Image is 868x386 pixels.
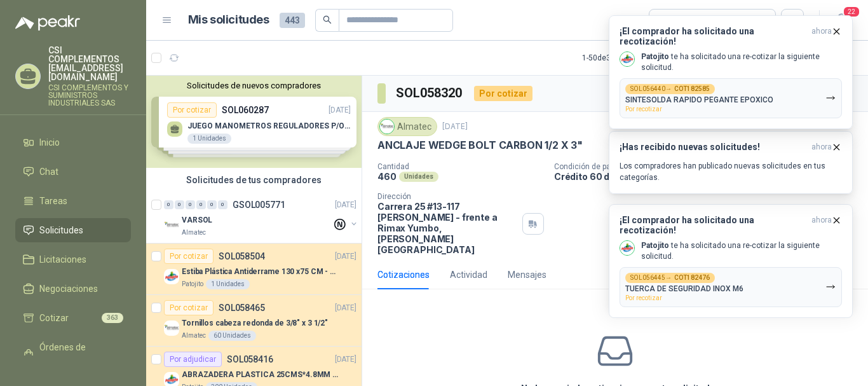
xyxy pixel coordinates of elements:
div: 0 [196,200,206,209]
button: Solicitudes de nuevos compradores [151,81,356,90]
h1: Mis solicitudes [188,11,269,29]
p: VARSOL [182,214,212,226]
p: ABRAZADERA PLASTICA 25CMS*4.8MM NEGRA [182,369,340,381]
b: COT182476 [674,275,710,281]
button: SOL056445→COT182476TUERCA DE SEGURIDAD INOX M6Por recotizar [620,267,842,307]
h3: SOL058320 [396,83,464,103]
span: Tareas [39,194,67,208]
span: Negociaciones [39,282,98,296]
h3: ¡Has recibido nuevas solicitudes! [620,142,806,153]
img: Company Logo [164,217,179,233]
a: Licitaciones [15,247,131,272]
p: Estiba Plástica Antiderrame 130 x75 CM - Capacidad 180-200 Litros [182,266,340,278]
span: ahora [811,26,832,46]
img: Company Logo [164,321,179,336]
div: Unidades [399,172,438,182]
p: CSI COMPLEMENTOS Y SUMINISTROS INDUSTRIALES SAS [48,84,131,107]
p: 460 [377,171,397,182]
a: Chat [15,160,131,184]
a: Negociaciones [15,277,131,301]
p: Almatec [182,331,206,341]
p: [DATE] [335,354,356,366]
p: Los compradores han publicado nuevas solicitudes en tus categorías. [620,160,842,183]
img: Company Logo [620,52,634,66]
div: Almatec [377,117,437,136]
div: Por cotizar [164,249,214,264]
button: ¡El comprador ha solicitado una recotización!ahora Company LogoPatojito te ha solicitado una re-c... [609,204,853,318]
a: Inicio [15,130,131,155]
div: SOL056440 → [625,84,715,94]
div: Solicitudes de nuevos compradoresPor cotizarSOL060287[DATE] JUEGO MANOMETROS REGULADORES P/OXIGEN... [146,76,362,168]
img: Company Logo [380,120,394,134]
div: 0 [218,200,227,209]
button: SOL056440→COT182585SINTESOLDA RAPIDO PEGANTE EPOXICOPor recotizar [620,78,842,118]
span: Licitaciones [39,252,86,266]
div: 0 [164,200,173,209]
a: Por cotizarSOL058504[DATE] Company LogoEstiba Plástica Antiderrame 130 x75 CM - Capacidad 180-200... [146,244,362,295]
div: 60 Unidades [208,331,256,341]
img: Company Logo [620,241,634,255]
h3: ¡El comprador ha solicitado una recotización! [620,215,806,235]
a: Cotizar363 [15,306,131,330]
p: SINTESOLDA RAPIDO PEGANTE EPOXICO [625,95,773,104]
p: te ha solicitado una re-cotizar la siguiente solicitud. [641,240,842,262]
p: Carrera 25 #13-117 [PERSON_NAME] - frente a Rimax Yumbo , [PERSON_NAME][GEOGRAPHIC_DATA] [377,201,517,255]
button: 22 [830,9,853,32]
p: [DATE] [442,121,468,133]
span: Inicio [39,135,60,149]
p: te ha solicitado una re-cotizar la siguiente solicitud. [641,52,842,73]
span: ahora [811,215,832,235]
div: 0 [175,200,184,209]
p: Tornillos cabeza redonda de 3/8" x 3 1/2" [182,317,328,329]
b: Patojito [641,52,669,61]
p: Patojito [182,279,203,289]
p: Condición de pago [554,162,863,171]
p: [DATE] [335,302,356,314]
p: [DATE] [335,251,356,263]
span: Chat [39,165,58,179]
p: CSI COMPLEMENTOS [EMAIL_ADDRESS][DOMAIN_NAME] [48,46,131,81]
div: Por cotizar [164,300,214,315]
div: 0 [186,200,195,209]
p: Crédito 60 días [554,171,863,182]
button: ¡Has recibido nuevas solicitudes!ahora Los compradores han publicado nuevas solicitudes en tus ca... [609,131,853,194]
span: Solicitudes [39,223,83,237]
div: Mensajes [508,268,546,282]
p: SOL058416 [227,355,273,364]
p: ANCLAJE WEDGE BOLT CARBON 1/2 X 3" [377,139,583,152]
p: Cantidad [377,162,544,171]
div: Solicitudes de tus compradores [146,168,362,192]
div: 1 - 50 de 340 [582,48,660,68]
button: ¡El comprador ha solicitado una recotización!ahora Company LogoPatojito te ha solicitado una re-c... [609,15,853,129]
div: SOL056445 → [625,273,715,283]
a: Solicitudes [15,218,131,242]
span: search [323,15,332,24]
span: 443 [280,13,305,28]
p: Almatec [182,228,206,238]
p: SOL058465 [219,303,265,312]
a: Tareas [15,189,131,213]
div: Todas [657,13,684,27]
p: SOL058504 [219,252,265,261]
span: 363 [102,313,123,323]
div: Por cotizar [474,86,532,101]
a: 0 0 0 0 0 0 GSOL005771[DATE] Company LogoVARSOLAlmatec [164,197,359,238]
span: 22 [843,6,860,18]
div: 1 Unidades [206,279,250,289]
p: GSOL005771 [233,200,285,209]
span: Por recotizar [625,106,662,113]
div: Por adjudicar [164,352,222,367]
p: Dirección [377,192,517,201]
span: Cotizar [39,311,69,325]
div: Cotizaciones [377,268,430,282]
a: Por cotizarSOL058465[DATE] Company LogoTornillos cabeza redonda de 3/8" x 3 1/2"Almatec60 Unidades [146,295,362,347]
span: ahora [811,142,832,153]
img: Logo peakr [15,15,80,31]
img: Company Logo [164,269,179,284]
p: TUERCA DE SEGURIDAD INOX M6 [625,284,743,293]
div: Actividad [450,268,487,282]
div: 0 [207,200,217,209]
b: Patojito [641,241,669,250]
a: Órdenes de Compra [15,335,131,373]
p: [DATE] [335,199,356,211]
